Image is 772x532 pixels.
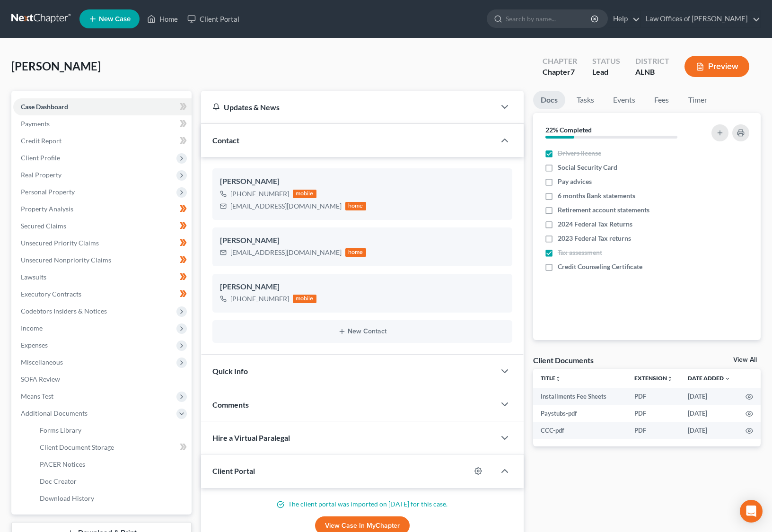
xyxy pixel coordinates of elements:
div: home [345,248,366,257]
a: Client Portal [183,10,244,27]
a: Forms Library [32,422,192,439]
span: Doc Creator [40,477,77,485]
span: 2023 Federal Tax returns [558,234,631,243]
a: Help [608,10,640,27]
a: Titleunfold_more [541,375,561,382]
a: Events [605,91,643,109]
a: Law Offices of [PERSON_NAME] [641,10,760,27]
div: Open Intercom Messenger [740,500,763,523]
strong: 22% Completed [545,126,592,134]
span: Download History [40,494,94,502]
span: Miscellaneous [21,358,63,366]
span: Payments [21,120,50,128]
span: Client Portal [212,466,255,475]
div: Updates & News [212,102,484,112]
a: Fees [647,91,677,109]
td: [DATE] [680,388,738,405]
span: Income [21,324,43,332]
a: Unsecured Nonpriority Claims [13,252,192,269]
i: unfold_more [555,376,561,382]
div: home [345,202,366,210]
span: Forms Library [40,426,81,434]
td: PDF [627,388,680,405]
a: Client Document Storage [32,439,192,456]
span: PACER Notices [40,460,85,468]
div: Status [592,56,620,67]
a: Home [142,10,183,27]
div: [PERSON_NAME] [220,176,505,187]
a: Credit Report [13,132,192,149]
div: District [635,56,669,67]
span: Unsecured Priority Claims [21,239,99,247]
span: Additional Documents [21,409,88,417]
a: Lawsuits [13,269,192,286]
span: 6 months Bank statements [558,191,635,201]
div: [PERSON_NAME] [220,235,505,246]
div: ALNB [635,67,669,78]
span: Comments [212,400,249,409]
a: Date Added expand_more [688,375,730,382]
div: [PHONE_NUMBER] [230,189,289,199]
button: New Contact [220,328,505,335]
span: Credit Report [21,137,61,145]
div: mobile [293,190,316,198]
i: unfold_more [667,376,673,382]
a: Tasks [569,91,602,109]
a: Unsecured Priority Claims [13,235,192,252]
div: mobile [293,295,316,303]
span: [PERSON_NAME] [11,59,101,73]
a: Extensionunfold_more [634,375,673,382]
span: Expenses [21,341,48,349]
a: Property Analysis [13,201,192,218]
span: Case Dashboard [21,103,68,111]
i: expand_more [725,376,730,382]
td: PDF [627,422,680,439]
a: Secured Claims [13,218,192,235]
span: Credit Counseling Certificate [558,262,642,271]
div: [EMAIL_ADDRESS][DOMAIN_NAME] [230,201,342,211]
a: Doc Creator [32,473,192,490]
a: PACER Notices [32,456,192,473]
div: [PERSON_NAME] [220,281,505,293]
span: New Case [99,16,131,23]
span: Real Property [21,171,61,179]
span: Tax assessment [558,248,602,257]
div: [PHONE_NUMBER] [230,294,289,304]
div: [EMAIL_ADDRESS][DOMAIN_NAME] [230,248,342,257]
div: Client Documents [533,355,594,365]
p: The client portal was imported on [DATE] for this case. [212,499,512,509]
span: 2024 Federal Tax Returns [558,219,632,229]
a: SOFA Review [13,371,192,388]
td: CCC-pdf [533,422,627,439]
span: Lawsuits [21,273,46,281]
span: Property Analysis [21,205,73,213]
div: Chapter [543,56,577,67]
span: 7 [570,67,575,76]
a: Case Dashboard [13,98,192,115]
a: Download History [32,490,192,507]
a: View All [733,357,757,363]
span: SOFA Review [21,375,60,383]
span: Drivers license [558,148,601,158]
div: Chapter [543,67,577,78]
span: Personal Property [21,188,75,196]
span: Client Profile [21,154,60,162]
span: Secured Claims [21,222,66,230]
span: Codebtors Insiders & Notices [21,307,107,315]
span: Contact [212,136,239,145]
span: Executory Contracts [21,290,81,298]
td: PDF [627,405,680,422]
span: Unsecured Nonpriority Claims [21,256,111,264]
a: Executory Contracts [13,286,192,303]
input: Search by name... [506,10,592,27]
span: Quick Info [212,366,248,375]
span: Hire a Virtual Paralegal [212,433,290,442]
span: Retirement account statements [558,205,649,215]
span: Social Security Card [558,163,617,172]
td: Paystubs-pdf [533,405,627,422]
td: Installments Fee Sheets [533,388,627,405]
a: Docs [533,91,565,109]
a: Timer [681,91,715,109]
a: Payments [13,115,192,132]
div: Lead [592,67,620,78]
